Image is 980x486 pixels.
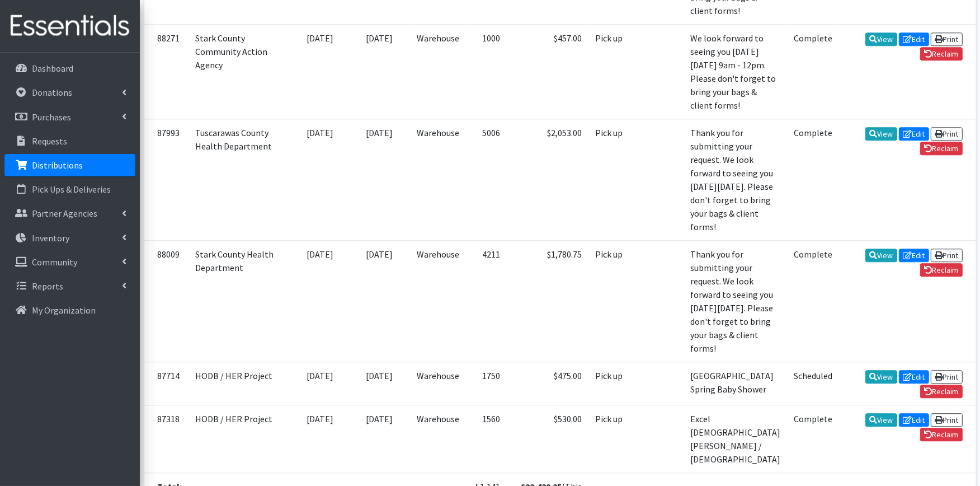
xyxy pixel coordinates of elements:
[411,405,467,473] td: Warehouse
[467,362,507,405] td: 1750
[507,362,589,405] td: $475.00
[4,178,135,200] a: Pick Ups & Deliveries
[899,413,929,427] a: Edit
[899,249,929,262] a: Edit
[788,405,840,473] td: Complete
[589,405,635,473] td: Pick up
[32,135,67,147] p: Requests
[467,119,507,240] td: 5006
[293,405,348,473] td: [DATE]
[144,362,189,405] td: 87714
[920,428,963,441] a: Reclaim
[348,240,411,362] td: [DATE]
[348,405,411,473] td: [DATE]
[589,362,635,405] td: Pick up
[920,385,963,398] a: Reclaim
[32,256,77,268] p: Community
[507,405,589,473] td: $530.00
[507,24,589,119] td: $457.00
[788,362,840,405] td: Scheduled
[32,281,63,292] p: Reports
[4,81,135,104] a: Donations
[189,240,293,362] td: Stark County Health Department
[4,57,135,80] a: Dashboard
[589,240,635,362] td: Pick up
[507,119,589,240] td: $2,053.00
[144,119,189,240] td: 87993
[411,24,467,119] td: Warehouse
[788,24,840,119] td: Complete
[32,160,83,171] p: Distributions
[931,32,963,46] a: Print
[32,184,111,195] p: Pick Ups & Deliveries
[32,232,69,244] p: Inventory
[920,263,963,277] a: Reclaim
[293,119,348,240] td: [DATE]
[899,32,929,46] a: Edit
[865,370,897,384] a: View
[931,413,963,427] a: Print
[931,127,963,141] a: Print
[4,106,135,128] a: Purchases
[144,240,189,362] td: 88009
[467,405,507,473] td: 1560
[865,413,897,427] a: View
[144,24,189,119] td: 88271
[348,362,411,405] td: [DATE]
[293,240,348,362] td: [DATE]
[899,370,929,384] a: Edit
[684,119,788,240] td: Thank you for submitting your request. We look forward to seeing you [DATE][DATE]. Please don't f...
[507,240,589,362] td: $1,780.75
[589,24,635,119] td: Pick up
[865,32,897,46] a: View
[32,87,72,98] p: Donations
[684,405,788,473] td: Excel [DEMOGRAPHIC_DATA] [PERSON_NAME] / [DEMOGRAPHIC_DATA]
[4,299,135,321] a: My Organization
[4,154,135,176] a: Distributions
[467,240,507,362] td: 4211
[684,240,788,362] td: Thank you for submitting your request. We look forward to seeing you [DATE][DATE]. Please don't f...
[931,249,963,262] a: Print
[788,240,840,362] td: Complete
[411,240,467,362] td: Warehouse
[684,24,788,119] td: We look forward to seeing you [DATE][DATE] 9am - 12pm. Please don't forget to bring your bags & c...
[4,251,135,273] a: Community
[32,305,96,316] p: My Organization
[4,275,135,297] a: Reports
[411,362,467,405] td: Warehouse
[931,370,963,384] a: Print
[32,208,97,219] p: Partner Agencies
[189,119,293,240] td: Tuscarawas County Health Department
[189,362,293,405] td: HODB / HER Project
[293,362,348,405] td: [DATE]
[348,24,411,119] td: [DATE]
[467,24,507,119] td: 1000
[4,130,135,152] a: Requests
[348,119,411,240] td: [DATE]
[293,24,348,119] td: [DATE]
[4,202,135,225] a: Partner Agencies
[684,362,788,405] td: [GEOGRAPHIC_DATA] Spring Baby Shower
[788,119,840,240] td: Complete
[899,127,929,141] a: Edit
[411,119,467,240] td: Warehouse
[4,7,135,45] img: HumanEssentials
[4,227,135,249] a: Inventory
[189,24,293,119] td: Stark County Community Action Agency
[865,127,897,141] a: View
[32,111,71,123] p: Purchases
[920,142,963,155] a: Reclaim
[865,249,897,262] a: View
[189,405,293,473] td: HODB / HER Project
[32,63,73,74] p: Dashboard
[589,119,635,240] td: Pick up
[920,47,963,60] a: Reclaim
[144,405,189,473] td: 87318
